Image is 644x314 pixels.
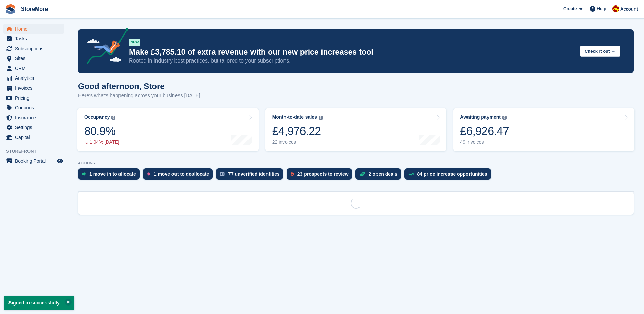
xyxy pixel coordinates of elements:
[15,113,56,122] span: Insurance
[82,172,86,176] img: move_ins_to_allocate_icon-fdf77a2bb77ea45bf5b3d319d69a93e2d87916cf1d5bf7949dd705db3b84f3ca.svg
[228,171,280,177] div: 77 unverified identities
[78,168,143,183] a: 1 move in to allocate
[3,123,64,132] a: menu
[369,171,398,177] div: 2 open deals
[154,171,209,177] div: 1 move out to deallocate
[89,171,136,177] div: 1 move in to allocate
[272,114,317,120] div: Month-to-date sales
[84,139,119,145] div: 1.04% [DATE]
[129,47,574,57] p: Make £3,785.10 of extra revenue with our new price increases tool
[78,92,200,100] p: Here's what's happening across your business [DATE]
[6,148,68,155] span: Storefront
[18,3,51,15] a: StoreMore
[15,54,56,63] span: Sites
[3,103,64,112] a: menu
[3,133,64,142] a: menu
[15,93,56,103] span: Pricing
[4,296,74,310] p: Signed in successfully.
[319,116,323,120] img: icon-info-grey-7440780725fd019a000dd9b08b2336e03edf1995a4989e88bcd33f0948082b44.svg
[3,44,64,53] a: menu
[355,168,404,183] a: 2 open deals
[3,34,64,43] a: menu
[77,108,259,151] a: Occupancy 80.9% 1.04% [DATE]
[111,116,115,120] img: icon-info-grey-7440780725fd019a000dd9b08b2336e03edf1995a4989e88bcd33f0948082b44.svg
[3,93,64,103] a: menu
[15,44,56,53] span: Subscriptions
[15,133,56,142] span: Capital
[129,57,574,65] p: Rooted in industry best practices, but tailored to your subscriptions.
[15,34,56,43] span: Tasks
[297,171,349,177] div: 23 prospects to review
[272,139,323,145] div: 22 invoices
[84,124,119,138] div: 80.9%
[417,171,487,177] div: 84 price increase opportunities
[220,172,225,176] img: verify_identity-adf6edd0f0f0b5bbfe63781bf79b02c33cf7c696d77639b501bdc392416b5a36.svg
[78,161,634,165] p: ACTIONS
[3,156,64,166] a: menu
[460,114,501,120] div: Awaiting payment
[84,114,110,120] div: Occupancy
[3,83,64,93] a: menu
[563,5,577,12] span: Create
[453,108,634,151] a: Awaiting payment £6,926.47 49 invoices
[597,5,606,12] span: Help
[3,24,64,34] a: menu
[460,124,509,138] div: £6,926.47
[15,156,56,166] span: Booking Portal
[15,83,56,93] span: Invoices
[408,173,414,176] img: price_increase_opportunities-93ffe204e8149a01c8c9dc8f82e8f89637d9d84a8eef4429ea346261dce0b2c0.svg
[3,54,64,63] a: menu
[5,4,16,14] img: stora-icon-8386f47178a22dfd0bd8f6a31ec36ba5ce8667c1dd55bd0f319d3a0aa187defe.svg
[15,123,56,132] span: Settings
[81,28,129,66] img: price-adjustments-announcement-icon-8257ccfd72463d97f412b2fc003d46551f7dbcb40ab6d574587a9cd5c0d94...
[15,103,56,112] span: Coupons
[56,157,64,165] a: Preview store
[129,39,140,46] div: NEW
[360,172,365,176] img: deal-1b604bf984904fb50ccaf53a9ad4b4a5d6e5aea283cecdc64d6e3604feb123c2.svg
[265,108,447,151] a: Month-to-date sales £4,976.22 22 invoices
[502,116,507,120] img: icon-info-grey-7440780725fd019a000dd9b08b2336e03edf1995a4989e88bcd33f0948082b44.svg
[404,168,494,183] a: 84 price increase opportunities
[580,46,620,57] button: Check it out →
[15,64,56,73] span: CRM
[78,82,200,91] h1: Good afternoon, Store
[143,168,216,183] a: 1 move out to deallocate
[291,172,294,176] img: prospect-51fa495bee0391a8d652442698ab0144808aea92771e9ea1ae160a38d050c398.svg
[3,113,64,122] a: menu
[3,64,64,73] a: menu
[620,6,638,13] span: Account
[460,139,509,145] div: 49 invoices
[287,168,355,183] a: 23 prospects to review
[15,24,56,34] span: Home
[216,168,287,183] a: 77 unverified identities
[147,172,150,176] img: move_outs_to_deallocate_icon-f764333ba52eb49d3ac5e1228854f67142a1ed5810a6f6cc68b1a99e826820c5.svg
[3,73,64,83] a: menu
[15,73,56,83] span: Analytics
[612,5,619,12] img: Store More Team
[272,124,323,138] div: £4,976.22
